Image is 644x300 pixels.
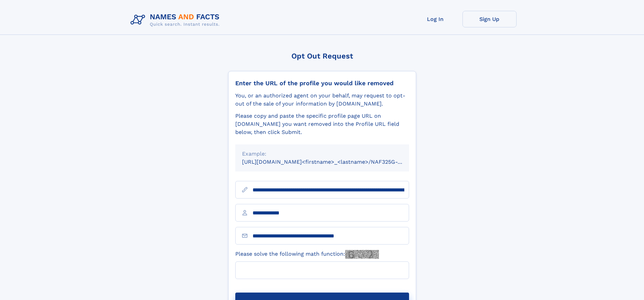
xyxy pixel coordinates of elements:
[235,250,379,259] label: Please solve the following math function:
[242,159,422,165] small: [URL][DOMAIN_NAME]<firstname>_<lastname>/NAF325G-xxxxxxxx
[235,92,409,108] div: You, or an authorized agent on your behalf, may request to opt-out of the sale of your informatio...
[462,11,517,27] a: Sign Up
[235,79,409,87] div: Enter the URL of the profile you would like removed
[235,112,409,136] div: Please copy and paste the specific profile page URL on [DOMAIN_NAME] you want removed into the Pr...
[242,150,402,158] div: Example:
[228,52,416,60] div: Opt Out Request
[408,11,462,27] a: Log In
[128,11,225,29] img: Logo Names and Facts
